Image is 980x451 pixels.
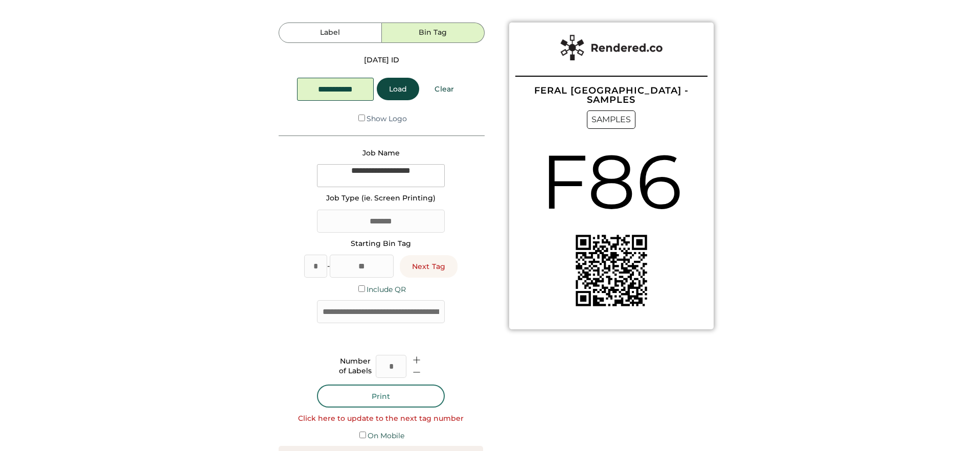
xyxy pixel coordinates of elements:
[351,239,411,249] div: Starting Bin Tag
[422,78,466,100] button: Clear
[279,22,381,43] button: Label
[362,148,400,159] div: Job Name
[515,86,708,104] div: FERAL [GEOGRAPHIC_DATA] - SAMPLES
[368,431,404,440] label: On Mobile
[377,78,419,100] button: Load
[326,193,436,204] div: Job Type (ie. Screen Printing)
[364,55,399,65] div: [DATE] ID
[367,285,406,294] label: Include QR
[327,261,330,272] div: -
[560,35,663,60] img: Rendered%20Label%20Logo%402x.png
[382,22,485,43] button: Bin Tag
[339,356,372,376] div: Number of Labels
[400,255,458,278] button: Next Tag
[587,110,635,129] div: SAMPLES
[540,129,682,235] div: F86
[317,385,445,408] button: Print
[367,114,407,123] label: Show Logo
[298,414,464,424] div: Click here to update to the next tag number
